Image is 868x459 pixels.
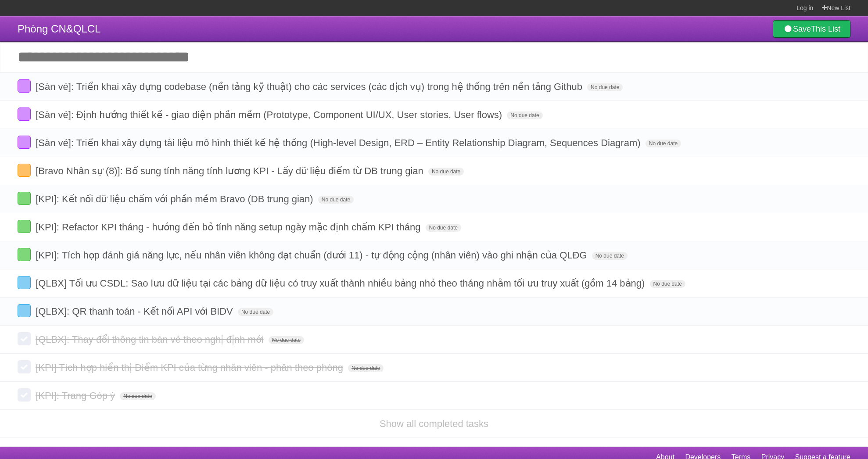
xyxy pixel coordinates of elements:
label: Done [18,164,31,177]
span: No due date [120,392,155,400]
span: No due date [587,83,623,91]
label: Done [18,192,31,205]
a: SaveThis List [773,20,850,38]
span: Phòng CN&QLCL [18,23,100,35]
span: [Sàn vé]: Triển khai xây dựng codebase (nền tảng kỹ thuật) cho các services (các dịch vụ) trong h... [36,81,585,92]
label: Done [18,79,31,93]
span: No due date [592,252,628,260]
span: [KPI] Tích hợp hiển thị Điểm KPI của từng nhân viên - phân theo phòng [36,362,345,373]
label: Done [18,360,31,373]
span: No due date [507,111,542,119]
span: [Bravo Nhân sự (8)]: Bổ sung tính năng tính lương KPI - Lấy dữ liệu điểm từ DB trung gian [36,165,426,176]
span: No due date [428,168,464,176]
label: Done [18,332,31,345]
span: [KPI]: Tích hợp đánh giá năng lực, nếu nhân viên không đạt chuẩn (dưới 11) - tự động cộng (nhân v... [36,250,589,261]
span: No due date [650,280,685,288]
span: No due date [426,224,461,232]
a: Show all completed tasks [380,418,488,429]
label: Done [18,248,31,261]
label: Done [18,276,31,289]
span: [QLBX]: QR thanh toán - Kết nối API với BIDV [36,306,235,317]
span: No due date [348,364,384,372]
span: [Sàn vé]: Định hướng thiết kế - giao diện phần mềm (Prototype, Component UI/UX, User stories, Use... [36,109,504,120]
label: Done [18,136,31,149]
span: No due date [269,336,304,344]
span: No due date [318,196,354,204]
span: [KPI]: Refactor KPI tháng - hướng đến bỏ tính năng setup ngày mặc định chấm KPI tháng [36,222,423,233]
label: Done [18,220,31,233]
span: [QLBX]: Thay đổi thông tin bán vé theo nghị định mới [36,334,265,345]
label: Done [18,304,31,317]
span: [KPI]: Trang Góp ý [36,390,117,401]
span: No due date [646,140,681,147]
label: Done [18,108,31,121]
span: [Sàn vé]: Triển khai xây dựng tài liệu mô hình thiết kế hệ thống (High-level Design, ERD – Entity... [36,137,643,148]
label: Done [18,388,31,402]
span: No due date [238,308,273,316]
span: [KPI]: Kết nối dữ liệu chấm với phần mềm Bravo (DB trung gian) [36,194,316,204]
b: This List [811,25,840,33]
span: [QLBX] Tối ưu CSDL: Sao lưu dữ liệu tại các bảng dữ liệu có truy xuất thành nhiều bảng nhỏ theo t... [36,278,647,289]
